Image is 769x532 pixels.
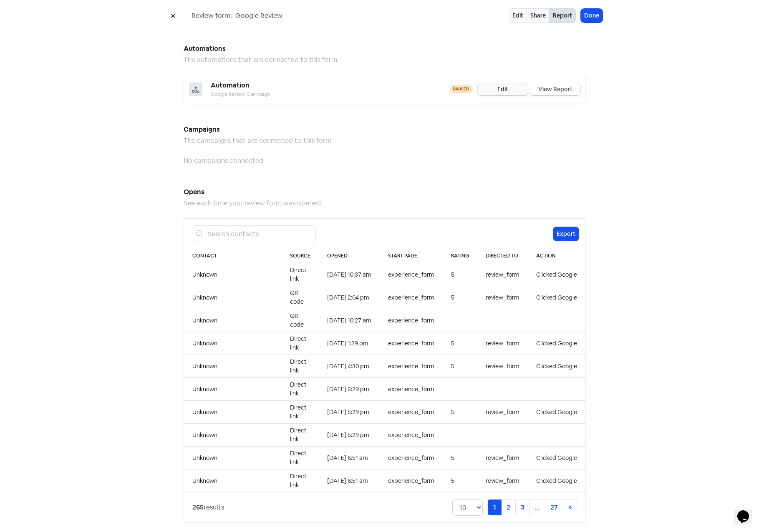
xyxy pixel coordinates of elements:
[380,249,443,263] th: Start page
[184,470,282,492] td: Unknown
[184,286,282,309] td: Unknown
[443,286,477,309] td: 5
[380,378,443,401] td: experience_form
[501,500,516,515] a: 2
[282,447,319,470] td: Direct link
[184,156,586,166] div: No campaigns connected
[528,355,585,378] td: Clicked Google
[184,263,282,286] td: Unknown
[380,263,443,286] td: experience_form
[211,90,450,98] div: Google Review Campaign
[282,355,319,378] td: Direct link
[184,378,282,401] td: Unknown
[184,401,282,424] td: Unknown
[282,309,319,332] td: QR code
[530,83,580,95] a: View Report
[477,470,528,492] td: review_form
[184,424,282,447] td: Unknown
[319,470,380,492] td: [DATE] 6:51 am
[477,332,528,355] td: review_form
[443,263,477,286] td: 5
[380,332,443,355] td: experience_form
[319,332,380,355] td: [DATE] 1:39 pm
[211,81,250,90] span: Automation
[184,447,282,470] td: Unknown
[528,401,585,424] td: Clicked Google
[184,249,282,263] th: Contact
[319,378,380,401] td: [DATE] 5:29 pm
[529,500,545,515] a: ...
[443,447,477,470] td: 5
[319,263,380,286] td: [DATE] 10:37 am
[319,424,380,447] td: [DATE] 5:29 pm
[184,186,586,198] h5: Opens
[509,8,527,23] a: Edit
[282,263,319,286] td: Direct link
[443,401,477,424] td: 5
[734,499,761,524] iframe: chat widget
[527,8,550,23] a: Share
[282,401,319,424] td: Direct link
[184,55,586,65] div: The automations that are connected to this form.
[184,309,282,332] td: Unknown
[477,249,528,263] th: Directed to
[282,286,319,309] td: QR code
[282,470,319,492] td: Direct link
[488,500,502,515] a: 1
[545,500,563,515] a: 27
[581,9,603,22] button: Done
[282,378,319,401] td: Direct link
[319,286,380,309] td: [DATE] 2:04 pm
[515,500,530,515] a: 3
[319,249,380,263] th: Opened
[528,470,585,492] td: Clicked Google
[192,11,232,21] span: Review form:
[568,503,572,512] span: »
[184,332,282,355] td: Unknown
[380,401,443,424] td: experience_form
[563,500,577,515] a: Next
[192,502,224,512] div: results
[380,447,443,470] td: experience_form
[282,424,319,447] td: Direct link
[184,198,586,208] div: See each time your review form was opened.
[443,332,477,355] td: 5
[380,355,443,378] td: experience_form
[528,332,585,355] td: Clicked Google
[184,355,282,378] td: Unknown
[478,83,528,95] a: Edit
[477,263,528,286] td: review_form
[380,470,443,492] td: experience_form
[477,447,528,470] td: review_form
[184,136,586,146] div: The campaigns that are connected to this form.
[380,286,443,309] td: experience_form
[528,286,585,309] td: Clicked Google
[380,424,443,447] td: experience_form
[319,401,380,424] td: [DATE] 5:29 pm
[477,355,528,378] td: review_form
[528,249,585,263] th: Action
[282,249,319,263] th: Source
[184,42,586,55] h5: Automations
[282,332,319,355] td: Direct link
[553,227,579,241] button: Export
[380,309,443,332] td: experience_form
[319,355,380,378] td: [DATE] 4:30 pm
[319,309,380,332] td: [DATE] 10:27 am
[477,401,528,424] td: review_form
[450,85,473,93] span: paused
[443,355,477,378] td: 5
[549,8,576,23] button: Report
[443,249,477,263] th: Rating
[203,225,316,242] input: Search contacts
[443,470,477,492] td: 5
[192,503,204,512] strong: 265
[319,447,380,470] td: [DATE] 6:51 am
[528,263,585,286] td: Clicked Google
[477,286,528,309] td: review_form
[184,123,586,136] h5: Campaigns
[528,447,585,470] td: Clicked Google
